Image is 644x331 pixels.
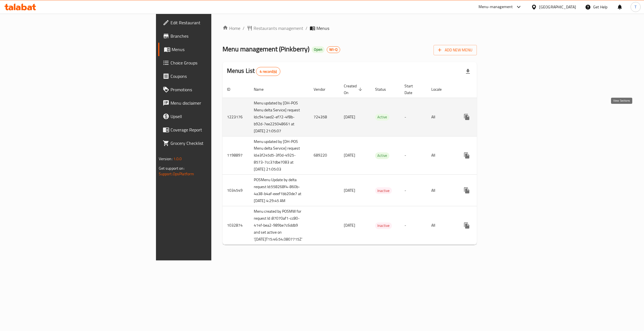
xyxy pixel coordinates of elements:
[375,222,392,229] span: Inactive
[460,184,473,197] button: more
[227,86,238,93] span: ID
[171,86,259,93] span: Promotions
[309,136,339,175] td: 689220
[375,152,389,159] span: Active
[460,219,473,232] button: more
[171,33,259,39] span: Branches
[171,113,259,120] span: Upsell
[159,170,194,178] a: Support.OpsPlatform
[256,67,280,76] div: Total records count
[375,86,393,93] span: Status
[327,47,340,52] span: WI-Q
[171,100,259,106] span: Menu disclaimer
[171,59,259,66] span: Choice Groups
[256,69,280,74] span: 4 record(s)
[460,110,473,124] button: more
[171,140,259,147] span: Grocery Checklist
[634,4,636,10] span: T
[400,98,427,136] td: -
[222,43,309,55] span: Menu management ( Pinkberry )
[375,114,389,120] span: Active
[314,86,333,93] span: Vendor
[158,16,264,29] a: Edit Restaurant
[427,136,456,175] td: All
[254,86,271,93] span: Name
[479,4,513,10] div: Menu-management
[344,187,355,194] span: [DATE]
[247,25,303,32] a: Restaurants management
[158,29,264,43] a: Branches
[158,110,264,123] a: Upsell
[158,56,264,69] a: Choice Groups
[375,152,389,159] div: Active
[427,98,456,136] td: All
[539,4,576,10] div: [GEOGRAPHIC_DATA]
[158,96,264,110] a: Menu disclaimer
[158,123,264,136] a: Coverage Report
[249,206,309,245] td: Menu created by POSMW for request Id :87070af1-cc80-414f-bea2-989be7c6ddb9 and set active on '[DA...
[171,126,259,133] span: Coverage Report
[249,98,309,136] td: Menu updated by [DH-POS Menu delta Service] request Id:c941aed2-ef72-4f8b-b92d-7ee225048661 at [D...
[159,155,172,162] span: Version:
[158,69,264,83] a: Coupons
[171,19,259,26] span: Edit Restaurant
[171,73,259,80] span: Coupons
[344,222,355,229] span: [DATE]
[375,188,392,194] span: Inactive
[461,65,475,78] div: Export file
[427,206,456,245] td: All
[173,155,182,162] span: 1.0.0
[227,67,280,76] h2: Menus List
[400,136,427,175] td: -
[312,46,325,53] div: Open
[254,25,303,32] span: Restaurants management
[400,206,427,245] td: -
[473,219,487,232] button: Change Status
[438,47,472,54] span: Add New Menu
[249,136,309,175] td: Menu updated by [DH-POS Menu delta Service] request Id:e3f245d5-3f0d-4925-8573-7cc37dbe7083 at [D...
[400,175,427,206] td: -
[431,86,449,93] span: Locale
[222,25,477,32] nav: breadcrumb
[158,83,264,96] a: Promotions
[159,165,184,172] span: Get support on:
[460,149,473,162] button: more
[344,152,355,159] span: [DATE]
[344,113,355,121] span: [DATE]
[427,175,456,206] td: All
[222,81,518,245] table: enhanced table
[158,43,264,56] a: Menus
[404,83,420,96] span: Start Date
[456,81,518,98] th: Actions
[172,46,259,53] span: Menus
[434,45,477,55] button: Add New Menu
[316,25,329,32] span: Menus
[158,136,264,150] a: Grocery Checklist
[312,47,325,52] span: Open
[473,184,487,197] button: Change Status
[344,83,364,96] span: Created On
[249,175,309,206] td: POSMenu Update by delta request Id:558268f4-860b-4a38-b4af-eeef1bb20de7 at [DATE] 4:29:45 AM
[306,25,307,32] li: /
[473,149,487,162] button: Change Status
[309,98,339,136] td: 724358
